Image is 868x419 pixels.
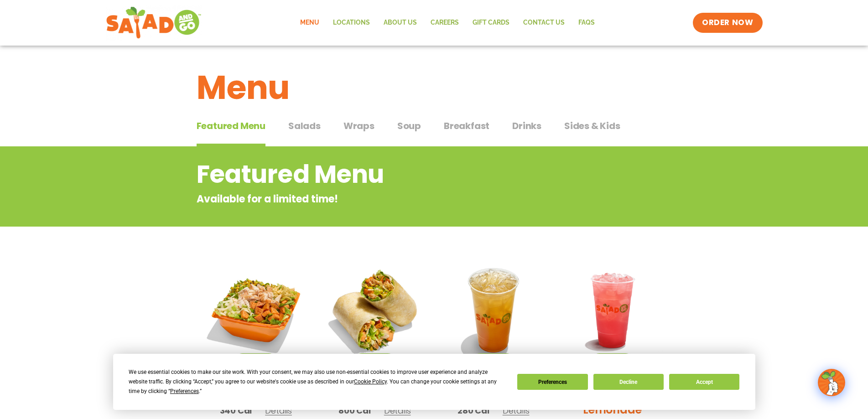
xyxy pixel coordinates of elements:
[594,353,631,363] span: Seasonal
[197,191,598,207] p: Available for a limited time!
[106,5,202,41] img: new-SAG-logo-768×292
[203,258,309,363] img: Product photo for Southwest Harvest Salad
[265,405,292,416] span: Details
[702,17,753,28] span: ORDER NOW
[669,374,739,390] button: Accept
[572,12,602,33] a: FAQs
[338,404,371,417] span: 800 Cal
[512,119,541,133] span: Drinks
[293,12,602,33] nav: Menu
[517,374,587,390] button: Preferences
[354,378,387,385] span: Cookie Policy
[384,405,411,416] span: Details
[322,258,427,363] img: Product photo for Southwest Harvest Wrap
[293,12,326,33] a: Menu
[197,156,598,193] h2: Featured Menu
[593,374,664,390] button: Decline
[170,388,199,394] span: Preferences
[397,119,421,133] span: Soup
[220,404,252,417] span: 340 Cal
[113,354,755,410] div: Cookie Consent Prompt
[693,13,762,33] a: ORDER NOW
[424,12,466,33] a: Careers
[441,258,546,363] img: Product photo for Apple Cider Lemonade
[343,119,374,133] span: Wraps
[819,370,844,395] img: wpChatIcon
[326,12,377,33] a: Locations
[466,12,516,33] a: GIFT CARDS
[197,116,672,147] div: Tabbed content
[516,12,572,33] a: Contact Us
[129,367,506,396] div: We use essential cookies to make our site work. With your consent, we may also use non-essential ...
[356,353,393,363] span: Seasonal
[377,12,424,33] a: About Us
[197,63,672,112] h1: Menu
[237,353,274,363] span: Seasonal
[564,119,620,133] span: Sides & Kids
[197,119,265,133] span: Featured Menu
[560,258,665,363] img: Product photo for Blackberry Bramble Lemonade
[503,405,530,416] span: Details
[457,404,489,417] span: 280 Cal
[444,119,489,133] span: Breakfast
[475,353,512,363] span: Seasonal
[288,119,321,133] span: Salads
